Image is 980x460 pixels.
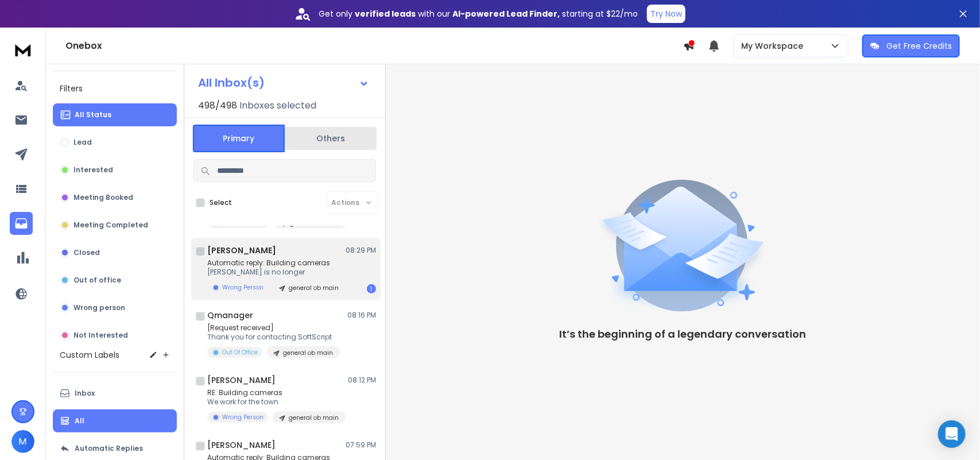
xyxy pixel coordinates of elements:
div: 1 [367,284,376,293]
p: 07:59 PM [346,440,376,450]
p: All Status [75,110,111,119]
button: Others [285,126,377,151]
button: Not Interested [53,324,177,347]
button: Closed [53,241,177,264]
p: Try Now [650,8,682,20]
p: 08:16 PM [347,311,376,320]
button: Inbox [53,382,177,405]
p: Meeting Booked [73,193,133,202]
p: [PERSON_NAME] is no longer [207,268,345,277]
p: All [75,416,84,426]
p: Inbox [75,389,95,398]
p: Thank you for contacting SoftScript [207,333,340,342]
p: Closed [73,248,100,257]
button: All [53,409,177,432]
h1: [PERSON_NAME] [207,439,276,451]
h3: Filters [53,80,177,96]
p: general ob main [289,413,339,422]
button: Meeting Completed [53,214,177,237]
p: Wrong person [73,303,125,312]
button: All Inbox(s) [189,71,378,94]
p: Not Interested [73,331,128,340]
p: Out Of Office [222,348,258,357]
h1: Onebox [65,39,683,53]
button: Primary [193,125,285,152]
button: Interested [53,159,177,181]
p: RE: Building cameras [207,388,345,397]
p: Interested [73,165,113,175]
button: Get Free Credits [862,34,960,57]
h1: [PERSON_NAME] [207,374,276,386]
p: We work for the town [207,397,345,407]
h3: Custom Labels [60,349,119,361]
p: Wrong Person [222,283,264,292]
p: Wrong Person [222,413,264,422]
strong: verified leads [355,8,416,20]
button: Automatic Replies [53,437,177,460]
button: M [11,430,34,453]
button: Try Now [647,5,685,23]
button: Out of office [53,269,177,292]
p: 08:12 PM [348,376,376,385]
p: general ob main [283,349,333,357]
p: Automatic Replies [75,444,143,453]
strong: AI-powered Lead Finder, [452,8,560,20]
p: general ob main [289,284,339,292]
button: All Status [53,103,177,126]
p: 08:29 PM [346,246,376,255]
button: Lead [53,131,177,154]
p: Meeting Completed [73,221,148,230]
button: Meeting Booked [53,186,177,209]
h3: Inboxes selected [239,99,316,113]
p: Get Free Credits [886,40,952,52]
h1: [PERSON_NAME] [207,245,276,256]
div: Open Intercom Messenger [938,420,966,448]
p: My Workspace [741,40,808,52]
span: 498 / 498 [198,99,237,113]
p: It’s the beginning of a legendary conversation [560,326,807,342]
h1: All Inbox(s) [198,77,265,88]
p: Out of office [73,276,121,285]
p: Get only with our starting at $22/mo [319,8,638,20]
button: Wrong person [53,296,177,319]
p: Automatic reply: Building cameras [207,258,345,268]
p: Lead [73,138,92,147]
label: Select [210,198,232,207]
h1: Qmanager [207,310,253,321]
img: logo [11,39,34,60]
p: [Request received] [207,323,340,333]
